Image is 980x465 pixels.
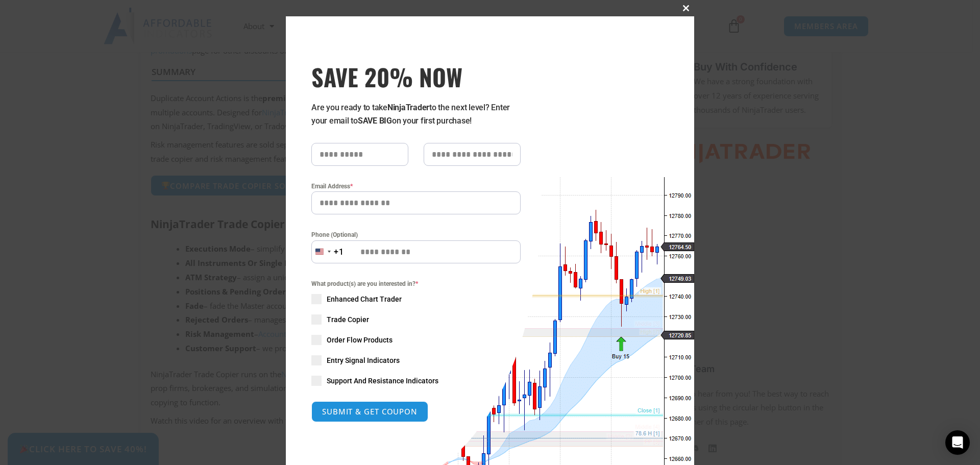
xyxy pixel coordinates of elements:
label: Support And Resistance Indicators [311,376,521,386]
span: Order Flow Products [327,335,393,345]
label: Enhanced Chart Trader [311,294,521,304]
p: Are you ready to take to the next level? Enter your email to on your first purchase! [311,101,521,128]
h3: SAVE 20% NOW [311,62,521,91]
button: SUBMIT & GET COUPON [311,401,428,422]
strong: SAVE BIG [358,116,392,126]
label: Email Address [311,181,521,191]
label: Trade Copier [311,314,521,325]
span: Entry Signal Indicators [327,355,400,365]
div: +1 [334,246,344,259]
button: Selected country [311,240,344,263]
span: Trade Copier [327,314,369,325]
span: What product(s) are you interested in? [311,279,521,289]
strong: NinjaTrader [387,103,429,112]
span: Support And Resistance Indicators [327,376,438,386]
label: Order Flow Products [311,335,521,345]
span: Enhanced Chart Trader [327,294,402,304]
div: Open Intercom Messenger [945,430,970,455]
label: Phone (Optional) [311,230,521,240]
label: Entry Signal Indicators [311,355,521,365]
